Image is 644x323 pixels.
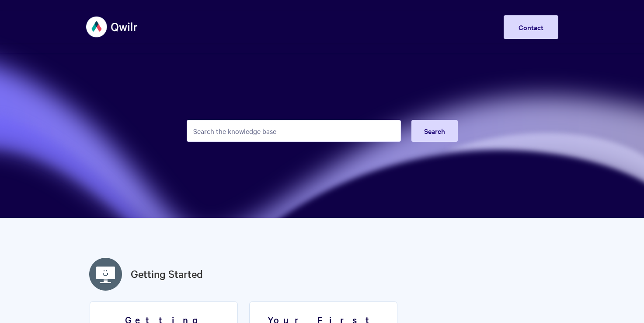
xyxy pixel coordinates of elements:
button: Search [411,120,458,142]
input: Search the knowledge base [187,120,401,142]
a: Getting Started [131,266,203,282]
span: Search [424,126,445,136]
a: Contact [504,15,558,39]
img: Qwilr Help Center [86,11,138,43]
